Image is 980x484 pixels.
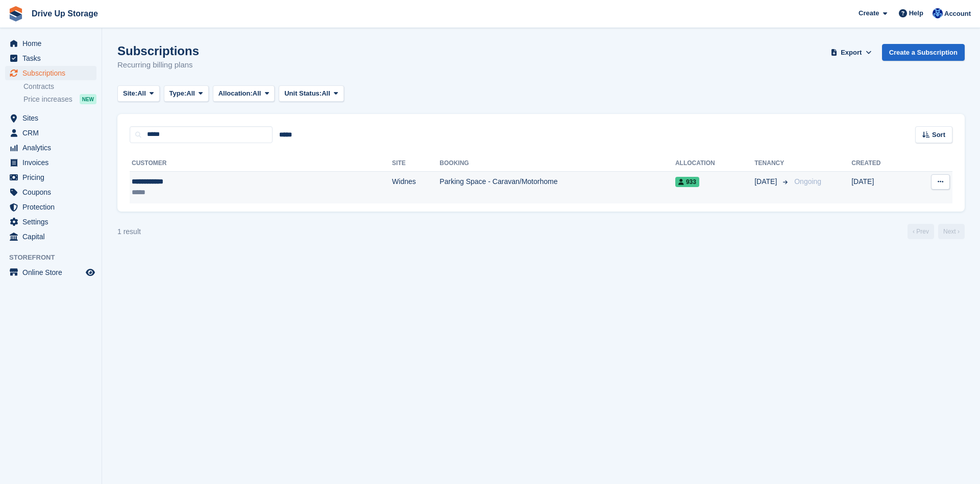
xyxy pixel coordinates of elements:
[5,66,96,80] a: menu
[829,44,874,61] button: Export
[117,85,160,102] button: Site: All
[909,8,923,18] span: Help
[23,95,72,104] span: Price increases
[164,85,209,102] button: Type: All
[22,51,84,65] span: Tasks
[22,36,84,51] span: Home
[22,111,84,125] span: Sites
[5,155,96,170] a: menu
[5,200,96,214] a: menu
[933,8,943,18] img: Widnes Team
[22,126,84,140] span: CRM
[5,265,96,280] a: menu
[84,266,96,279] a: Preview store
[5,111,96,125] a: menu
[22,200,84,214] span: Protection
[675,177,699,187] span: 933
[794,177,821,186] span: Ongoing
[22,229,84,244] span: Capital
[5,141,96,155] a: menu
[169,88,187,99] span: Type:
[284,88,322,99] span: Unit Status:
[130,155,392,172] th: Customer
[22,170,84,185] span: Pricing
[944,9,971,19] span: Account
[137,88,146,99] span: All
[218,88,253,99] span: Allocation:
[5,170,96,185] a: menu
[851,155,910,172] th: Created
[439,155,675,172] th: Booking
[322,88,330,99] span: All
[22,141,84,155] span: Analytics
[392,171,439,203] td: Widnes
[117,226,141,237] div: 1 result
[279,85,344,102] button: Unit Status: All
[22,66,84,80] span: Subscriptions
[908,224,934,239] a: Previous
[5,185,96,199] a: menu
[23,82,96,91] a: Contracts
[754,176,779,187] span: [DATE]
[117,59,199,71] p: Recurring billing plans
[882,44,965,61] a: Create a Subscription
[22,215,84,229] span: Settings
[123,88,137,99] span: Site:
[851,171,910,203] td: [DATE]
[5,36,96,51] a: menu
[23,94,96,105] a: Price increases NEW
[253,88,261,99] span: All
[392,155,439,172] th: Site
[938,224,965,239] a: Next
[675,155,754,172] th: Allocation
[22,265,84,280] span: Online Store
[905,224,967,239] nav: Page
[859,8,879,18] span: Create
[5,215,96,229] a: menu
[80,94,96,104] div: NEW
[9,252,102,263] span: Storefront
[213,85,275,102] button: Allocation: All
[754,155,790,172] th: Tenancy
[5,126,96,140] a: menu
[439,171,675,203] td: Parking Space - Caravan/Motorhome
[28,5,102,22] a: Drive Up Storage
[5,51,96,65] a: menu
[22,185,84,199] span: Coupons
[5,229,96,244] a: menu
[117,44,199,58] h1: Subscriptions
[932,130,945,140] span: Sort
[841,48,862,58] span: Export
[8,6,23,21] img: stora-icon-8386f47178a22dfd0bd8f6a31ec36ba5ce8667c1dd55bd0f319d3a0aa187defe.svg
[22,155,84,170] span: Invoices
[186,88,195,99] span: All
